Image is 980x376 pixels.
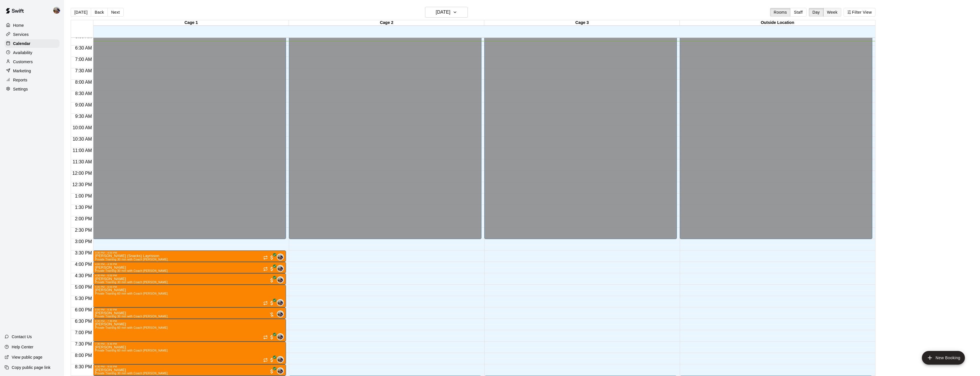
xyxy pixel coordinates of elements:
[277,357,283,362] img: Blaine Johnson
[277,356,284,363] div: Blaine Johnson
[95,342,284,345] div: 7:30 PM – 8:30 PM
[5,85,60,93] a: Settings
[844,8,875,17] button: Filter View
[53,7,60,14] img: Blaine Johnson
[73,285,93,289] span: 5:00 PM
[91,8,108,17] button: Back
[71,125,93,130] span: 10:00 AM
[5,76,60,84] a: Reports
[277,265,284,272] div: Blaine Johnson
[74,102,93,107] span: 9:00 AM
[277,276,284,283] div: Blaine Johnson
[74,57,93,62] span: 7:00 AM
[93,262,286,273] div: 4:00 PM – 4:30 PM: Jackson Woods
[95,263,284,266] div: 4:00 PM – 4:30 PM
[95,285,284,288] div: 5:00 PM – 6:00 PM
[71,171,93,176] span: 12:00 PM
[73,228,93,233] span: 2:30 PM
[95,308,284,311] div: 6:00 PM – 6:30 PM
[279,311,284,317] span: Blaine Johnson
[809,8,824,17] button: Day
[5,57,60,66] a: Customers
[95,274,284,277] div: 4:30 PM – 5:00 PM
[13,59,33,65] p: Customers
[269,255,275,260] span: All customers have paid
[279,276,284,283] span: Blaine Johnson
[52,5,64,16] div: Blaine Johnson
[93,342,286,364] div: 7:30 PM – 8:30 PM: Logan Cumby
[5,21,60,30] a: Home
[95,372,168,375] span: Private Training 30 min with Coach [PERSON_NAME]
[277,367,284,374] div: Blaine Johnson
[73,342,93,346] span: 7:30 PM
[13,86,28,92] p: Settings
[71,148,93,153] span: 11:00 AM
[790,8,807,17] button: Staff
[74,91,93,96] span: 8:30 AM
[269,300,275,306] span: All customers have paid
[95,251,284,254] div: 3:30 PM – 4:00 PM
[12,354,42,360] p: View public page
[436,8,450,16] h6: [DATE]
[73,216,93,221] span: 2:00 PM
[277,277,283,283] img: Blaine Johnson
[107,8,123,17] button: Next
[74,68,93,73] span: 7:30 AM
[95,269,168,272] span: Private Training 30 min with Coach [PERSON_NAME]
[13,50,32,56] p: Availability
[73,194,93,198] span: 1:00 PM
[277,333,284,340] div: Blaine Johnson
[71,8,91,17] button: [DATE]
[279,299,284,306] span: Blaine Johnson
[73,364,93,369] span: 8:30 PM
[5,48,60,57] a: Availability
[5,67,60,75] a: Marketing
[12,344,33,350] p: Help Center
[269,334,275,340] span: All customers have paid
[269,278,275,283] span: All customers have paid
[277,311,283,317] img: Blaine Johnson
[269,266,275,272] span: All customers have paid
[13,32,29,37] p: Services
[770,8,791,17] button: Rooms
[277,254,283,260] img: Blaine Johnson
[95,292,168,295] span: Private Training 60 min with Coach [PERSON_NAME]
[263,335,268,340] span: Recurring event
[12,334,32,340] p: Contact Us
[95,258,168,261] span: Private Training 30 min with Coach [PERSON_NAME]
[263,358,268,362] span: Recurring event
[484,20,680,26] div: Cage 3
[277,300,283,305] img: Blaine Johnson
[93,273,286,285] div: 4:30 PM – 5:00 PM: Les Craft
[279,356,284,363] span: Blaine Johnson
[73,239,93,244] span: 3:00 PM
[5,30,60,39] div: Services
[277,254,284,260] div: Blaine Johnson
[71,182,93,187] span: 12:30 PM
[95,315,168,318] span: Private Training 30 min with Coach [PERSON_NAME]
[269,369,275,374] span: All customers have paid
[95,326,168,329] span: Private Training 60 min with Coach [PERSON_NAME]
[74,46,93,50] span: 6:30 AM
[73,273,93,278] span: 4:30 PM
[263,267,268,271] span: Recurring event
[279,367,284,374] span: Blaine Johnson
[95,349,168,352] span: Private Training 60 min with Coach [PERSON_NAME]
[74,80,93,85] span: 8:00 AM
[277,334,283,340] img: Blaine Johnson
[71,159,93,164] span: 11:30 AM
[277,311,284,317] div: Blaine Johnson
[5,39,60,48] a: Calendar
[277,266,283,271] img: Blaine Johnson
[71,137,93,141] span: 10:30 AM
[93,307,286,319] div: 6:00 PM – 6:30 PM: Cooper Marcum
[269,357,275,363] span: All customers have paid
[73,319,93,324] span: 6:30 PM
[95,281,168,284] span: Private Training 30 min with Coach [PERSON_NAME]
